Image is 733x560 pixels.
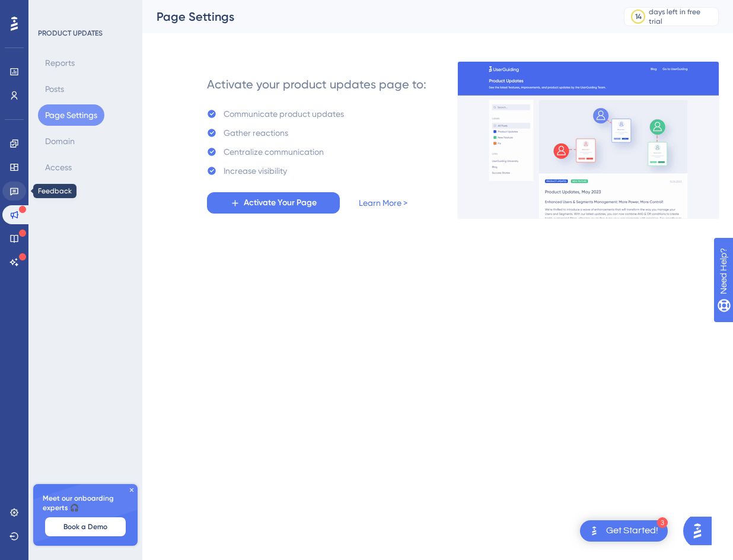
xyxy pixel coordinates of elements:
[224,145,324,159] div: Centralize communication
[224,164,287,178] div: Increase visibility
[28,3,74,17] span: Need Help?
[63,522,107,532] span: Book a Demo
[38,78,71,100] button: Posts
[649,7,715,26] div: days left in free trial
[244,196,317,210] span: Activate Your Page
[224,107,344,121] div: Communicate product updates
[359,196,407,210] a: Learn More >
[207,76,426,93] div: Activate your product updates page to:
[457,61,719,219] img: 253145e29d1258e126a18a92d52e03bb.gif
[587,524,601,538] img: launcher-image-alternative-text
[38,104,104,126] button: Page Settings
[207,192,340,214] button: Activate Your Page
[38,157,79,178] button: Access
[45,517,126,536] button: Book a Demo
[580,520,668,542] div: Open Get Started! checklist, remaining modules: 3
[157,8,594,25] div: Page Settings
[224,126,288,140] div: Gather reactions
[683,513,719,549] iframe: UserGuiding AI Assistant Launcher
[606,524,658,537] div: Get Started!
[635,12,642,21] div: 14
[38,131,82,152] button: Domain
[38,28,103,38] div: PRODUCT UPDATES
[38,52,82,74] button: Reports
[657,517,668,528] div: 3
[43,494,128,513] span: Meet our onboarding experts 🎧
